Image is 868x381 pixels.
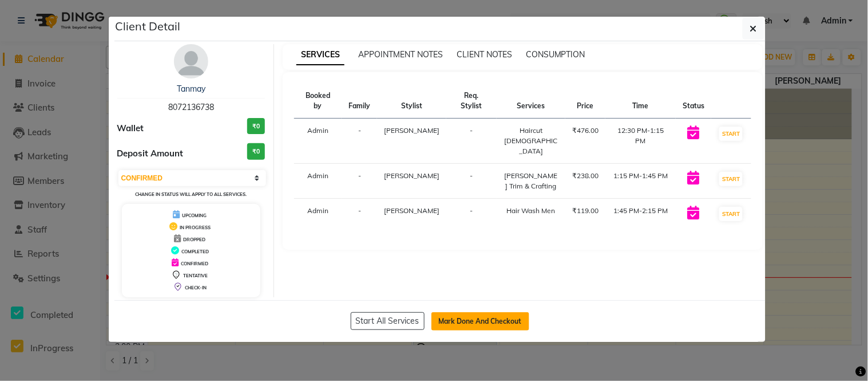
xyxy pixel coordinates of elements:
[294,199,342,230] td: Admin
[342,119,377,164] td: -
[181,249,209,254] span: COMPLETED
[247,143,265,160] h3: ₹0
[497,84,565,119] th: Services
[183,273,208,278] span: TENTATIVE
[294,164,342,199] td: Admin
[296,45,344,65] span: SERVICES
[719,127,743,141] button: START
[719,172,743,186] button: START
[446,164,497,199] td: -
[605,164,676,199] td: 1:15 PM-1:45 PM
[384,126,439,135] span: [PERSON_NAME]
[174,44,208,78] img: avatar
[351,312,425,330] button: Start All Services
[504,206,558,216] div: Hair Wash Men
[181,261,208,266] span: CONFIRMED
[342,84,377,119] th: Family
[565,84,605,119] th: Price
[294,84,342,119] th: Booked by
[117,122,144,135] span: Wallet
[183,237,205,242] span: DROPPED
[182,213,207,218] span: UPCOMING
[572,206,599,216] div: ₹119.00
[247,118,265,135] h3: ₹0
[446,119,497,164] td: -
[135,191,247,197] small: Change in status will apply to all services.
[572,125,599,136] div: ₹476.00
[294,119,342,164] td: Admin
[504,171,558,191] div: [PERSON_NAME] Trim & Crafting
[446,199,497,230] td: -
[358,49,443,60] span: APPOINTMENT NOTES
[384,171,439,180] span: [PERSON_NAME]
[676,84,711,119] th: Status
[457,49,512,60] span: CLIENT NOTES
[384,206,439,215] span: [PERSON_NAME]
[116,18,181,35] h5: Client Detail
[605,84,676,119] th: Time
[117,147,184,160] span: Deposit Amount
[572,171,599,181] div: ₹238.00
[446,84,497,119] th: Req. Stylist
[168,102,214,112] span: 8072136738
[605,119,676,164] td: 12:30 PM-1:15 PM
[185,285,207,290] span: CHECK-IN
[342,164,377,199] td: -
[180,225,211,230] span: IN PROGRESS
[431,312,529,331] button: Mark Done And Checkout
[177,84,205,94] a: Tanmay
[526,49,585,60] span: CONSUMPTION
[342,199,377,230] td: -
[719,207,743,221] button: START
[605,199,676,230] td: 1:45 PM-2:15 PM
[377,84,446,119] th: Stylist
[504,125,558,156] div: Haircut [DEMOGRAPHIC_DATA]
